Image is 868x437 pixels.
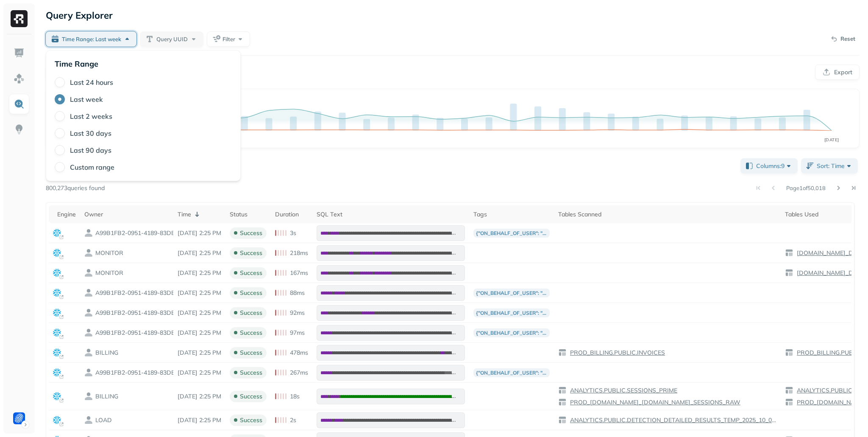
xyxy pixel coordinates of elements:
p: {"on_behalf_of_user": "a99b1fb2-0951-4189-83de-c540ac2dadb9", "databricks_notebook_path": "/Repos... [473,289,550,297]
img: Query Explorer [14,98,25,109]
p: Oct 8, 2025 2:25 PM [178,229,221,237]
button: Export [815,64,860,80]
a: PROD_[DOMAIN_NAME]_[DOMAIN_NAME]_SESSIONS_RAW [567,398,740,406]
p: Oct 8, 2025 2:25 PM [178,392,221,401]
p: {"on_behalf_of_user": "a99b1fb2-0951-4189-83de-c540ac2dadb9", "databricks_notebook_path": "/Repos... [473,229,550,238]
p: success [240,349,262,357]
button: Time Range: Last week [46,31,136,47]
img: table [785,398,793,406]
p: 97ms [290,329,305,337]
a: PROD_BILLING.PUBLIC.INVOICES [567,349,665,357]
p: Oct 8, 2025 2:25 PM [178,289,221,297]
div: Engine [57,210,76,218]
p: 478ms [290,349,308,357]
p: PROD_BILLING.PUBLIC.INVOICES [568,349,665,357]
img: table [785,348,793,357]
p: 267ms [290,369,308,377]
p: Oct 8, 2025 2:25 PM [178,369,221,377]
div: Duration [275,210,308,218]
img: table [558,348,567,357]
p: 2s [290,416,296,424]
div: Tables Scanned [558,210,776,218]
p: success [240,369,262,377]
p: Oct 8, 2025 2:25 PM [178,309,221,317]
p: ANALYTICS.PUBLIC.DETECTION_DETAILED_RESULTS_TEMP_2025_10_08_11 [568,416,776,424]
p: PROD_[DOMAIN_NAME]_[DOMAIN_NAME]_SESSIONS_RAW [568,398,740,406]
p: Time Range [55,59,98,69]
a: ANALYTICS.PUBLIC.SESSIONS_PRIME [567,387,677,395]
p: {"on_behalf_of_user": "a99b1fb2-0951-4189-83de-c540ac2dadb9", "databricks_notebook_path": "/Repos... [473,308,550,317]
p: BILLING [95,349,118,357]
button: Filter [207,31,250,47]
p: ANALYTICS.PUBLIC.SESSIONS_PRIME [568,387,677,395]
label: Last 24 hours [70,78,113,87]
button: Sort: Time [801,158,858,174]
div: Tags [473,210,550,218]
p: BILLING [95,392,118,401]
label: Last week [70,95,103,104]
img: table [558,416,567,424]
span: Time Range: Last week [62,35,121,43]
p: A99B1FB2-0951-4189-83DE-C540AC2DADB9 [95,229,180,237]
div: SQL Text [317,210,465,218]
img: table [558,398,567,406]
p: A99B1FB2-0951-4189-83DE-C540AC2DADB9 [95,369,180,377]
p: A99B1FB2-0951-4189-83DE-C540AC2DADB9 [95,329,180,337]
label: Custom range [70,163,114,171]
img: Insights [14,124,25,135]
span: Filter [223,35,235,43]
p: LOAD [95,416,112,424]
p: Oct 8, 2025 2:25 PM [178,416,221,424]
p: 92ms [290,309,305,317]
label: Last 30 days [70,129,111,137]
span: Query UUID [156,35,188,43]
img: Dashboard [14,48,25,59]
span: Columns: 9 [756,162,793,170]
p: Oct 8, 2025 2:25 PM [178,269,221,277]
p: success [240,392,262,401]
p: success [240,329,262,337]
p: {"on_behalf_of_user": "a99b1fb2-0951-4189-83de-c540ac2dadb9", "databricks_notebook_path": "/Repos... [473,368,550,377]
button: Reset [826,32,860,46]
img: Ryft [11,10,28,27]
p: A99B1FB2-0951-4189-83DE-C540AC2DADB9 [95,289,180,297]
div: Time [178,209,221,219]
p: Reset [840,35,855,43]
img: Assets [14,73,25,84]
img: table [785,386,793,395]
a: ANALYTICS.PUBLIC.DETECTION_DETAILED_RESULTS_TEMP_2025_10_08_11 [567,416,776,424]
p: 800,273 queries found [46,184,105,192]
label: Last 2 weeks [70,112,112,120]
p: 218ms [290,249,308,257]
p: A99B1FB2-0951-4189-83DE-C540AC2DADB9 [95,309,180,317]
p: success [240,249,262,257]
p: 3s [290,229,296,237]
span: Sort: Time [817,162,853,170]
p: success [240,229,262,237]
p: {"on_behalf_of_user": "a99b1fb2-0951-4189-83de-c540ac2dadb9", "databricks_notebook_path": "/Repos... [473,328,550,337]
p: success [240,269,262,277]
p: Oct 8, 2025 2:25 PM [178,249,221,257]
p: success [240,416,262,424]
div: Owner [84,210,169,218]
button: Columns:9 [740,158,798,174]
p: Page 1 of 50,018 [786,184,826,192]
p: success [240,289,262,297]
label: Last 90 days [70,146,111,154]
img: table [558,386,567,395]
img: table [785,249,793,257]
tspan: [DATE] [824,137,839,143]
p: MONITOR [95,249,123,257]
p: 18s [290,392,300,401]
p: Oct 8, 2025 2:25 PM [178,349,221,357]
p: 167ms [290,269,308,277]
img: Forter [13,412,25,424]
div: Status [230,210,267,218]
p: MONITOR [95,269,123,277]
p: Query Explorer [46,8,113,23]
p: success [240,309,262,317]
img: table [785,269,793,277]
p: 88ms [290,289,305,297]
button: Query UUID [140,31,203,47]
p: Oct 8, 2025 2:25 PM [178,329,221,337]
